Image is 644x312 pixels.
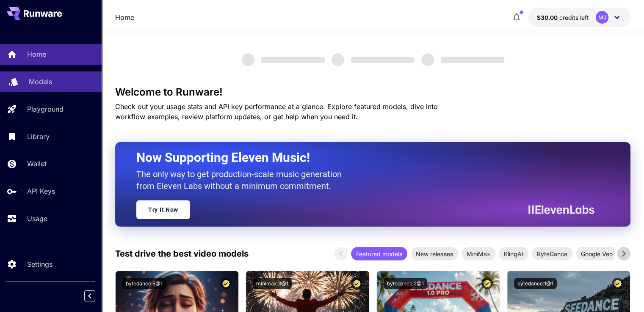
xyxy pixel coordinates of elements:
button: Certified Model – Vetted for best performance and includes a commercial license. [220,278,232,289]
div: $30.00 [537,13,589,22]
p: Library [27,131,50,142]
p: Playground [27,104,64,114]
p: Wallet [27,159,47,169]
div: KlingAI [499,247,528,260]
p: Test drive the best video models [115,247,249,260]
span: KlingAI [499,249,528,258]
button: $30.00MJ [528,8,630,27]
p: Models [29,77,52,87]
nav: breadcrumb [115,12,134,22]
h2: Now Supporting Eleven Music! [136,150,588,166]
button: minimax:3@1 [253,278,292,289]
span: New releases [411,249,458,258]
button: bytedance:1@1 [514,278,557,289]
button: Certified Model – Vetted for best performance and includes a commercial license. [612,278,623,289]
span: MiniMax [462,249,495,258]
h3: Welcome to Runware! [115,86,630,98]
a: Try It Now [136,200,190,219]
div: ByteDance [532,247,572,260]
p: Settings [27,259,53,269]
div: Featured models [351,247,407,260]
p: The only way to get production-scale music generation from Eleven Labs without a minimum commitment. [136,168,348,192]
div: Google Veo [576,247,618,260]
button: Collapse sidebar [84,290,95,301]
span: Google Veo [576,249,618,258]
div: MJ [596,11,608,24]
span: $30.00 [537,14,559,21]
div: Collapse sidebar [91,288,102,304]
p: API Keys [27,186,55,196]
div: New releases [411,247,458,260]
button: Certified Model – Vetted for best performance and includes a commercial license. [351,278,362,289]
button: bytedance:2@1 [384,278,427,289]
span: Featured models [351,249,407,258]
span: Check out your usage stats and API key performance at a glance. Explore featured models, dive int... [115,102,438,121]
p: Home [27,49,46,59]
span: credits left [559,14,589,21]
button: bytedance:5@1 [122,278,166,289]
div: MiniMax [462,247,495,260]
a: Home [115,12,134,22]
button: Certified Model – Vetted for best performance and includes a commercial license. [481,278,493,289]
p: Usage [27,213,47,224]
span: ByteDance [532,249,572,258]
